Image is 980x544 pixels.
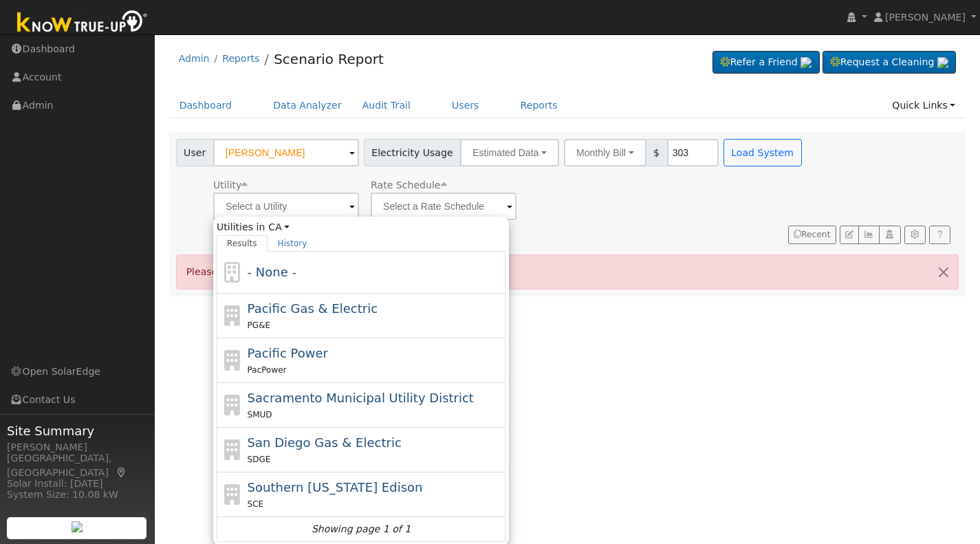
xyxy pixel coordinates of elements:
[885,12,966,23] span: [PERSON_NAME]
[823,51,956,74] a: Request a Cleaning
[7,440,147,455] div: [PERSON_NAME]
[882,93,966,118] a: Quick Links
[879,226,900,245] button: Login As
[460,139,559,166] button: Estimated Data
[510,93,568,118] a: Reports
[268,220,290,235] a: CA
[788,226,836,245] button: Recent
[929,226,950,245] a: Help Link
[371,179,446,191] span: Alias: None
[248,391,474,405] span: Sacramento Municipal Utility District
[72,521,83,532] img: retrieve
[7,477,147,491] div: Solar Install: [DATE]
[312,522,411,536] i: Showing page 1 of 1
[248,320,270,330] span: PG&E
[169,93,243,118] a: Dashboard
[371,193,516,220] input: Select a Rate Schedule
[213,193,359,220] input: Select a Utility
[274,51,384,67] a: Scenario Report
[248,365,287,375] span: PacPower
[248,265,296,279] span: - None -
[217,220,505,235] span: Utilities in
[176,139,214,166] span: User
[263,93,352,118] a: Data Analyzer
[7,451,147,480] div: [GEOGRAPHIC_DATA], [GEOGRAPHIC_DATA]
[222,53,259,64] a: Reports
[564,139,646,166] button: Monthly Bill
[646,139,668,166] span: $
[723,139,802,166] button: Load System
[7,422,147,440] span: Site Summary
[801,57,812,68] img: retrieve
[186,266,380,277] span: Please select a utility and rate schedule
[937,57,948,68] img: retrieve
[858,226,880,245] button: Multi-Series Graph
[248,499,264,509] span: SCE
[10,8,155,39] img: Know True-Up
[364,139,461,166] span: Electricity Usage
[442,93,490,118] a: Users
[179,53,210,64] a: Admin
[248,410,272,420] span: SMUD
[248,346,328,360] span: Pacific Power
[268,235,318,252] a: History
[7,488,147,502] div: System Size: 10.08 kW
[904,226,926,245] button: Settings
[840,226,859,245] button: Edit User
[929,255,958,289] button: Close
[248,455,271,464] span: SDGE
[712,51,820,74] a: Refer a Friend
[352,93,421,118] a: Audit Trail
[213,178,359,193] div: Utility
[248,480,423,494] span: Southern [US_STATE] Edison
[248,435,402,450] span: San Diego Gas & Electric
[213,139,359,166] input: Select a User
[217,235,268,252] a: Results
[116,467,128,478] a: Map
[248,301,378,316] span: Pacific Gas & Electric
